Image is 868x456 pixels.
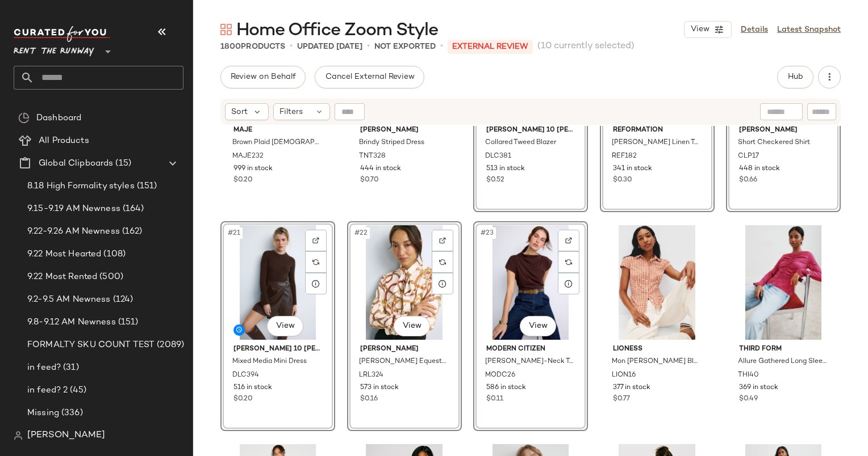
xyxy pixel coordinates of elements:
[777,66,813,88] button: Hub
[485,370,515,381] span: MODC26
[612,151,637,162] span: REF182
[741,24,768,36] a: Details
[27,271,97,284] span: 9.22 Most Rented
[233,175,253,185] span: $0.20
[97,271,123,284] span: (500)
[232,138,321,148] span: Brown Plaid [DEMOGRAPHIC_DATA] Jacket
[439,237,446,244] img: svg%3e
[739,394,758,404] span: $0.49
[27,293,111,306] span: 9.2-9.5 AM Newness
[439,259,446,265] img: svg%3e
[111,293,133,306] span: (124)
[604,225,711,340] img: LION16.jpg
[27,361,61,374] span: in feed?
[14,431,23,440] img: svg%3e
[777,24,841,36] a: Latest Snapshot
[61,361,79,374] span: (31)
[230,73,296,82] span: Review on Behalf
[27,180,135,193] span: 8.18 High Formality styles
[402,322,421,331] span: View
[312,237,319,244] img: svg%3e
[477,225,584,340] img: MODC26.jpg
[27,248,101,261] span: 9.22 Most Hearted
[684,21,732,38] button: View
[232,151,264,162] span: MAJE232
[367,40,370,53] span: •
[267,316,303,336] button: View
[297,41,362,53] p: updated [DATE]
[27,225,120,238] span: 9.22-9.26 AM Newness
[485,357,574,367] span: [PERSON_NAME]-Neck Tee
[440,40,443,53] span: •
[120,202,144,216] span: (164)
[485,138,556,148] span: Collared Tweed Blazer
[374,41,436,53] p: Not Exported
[290,40,293,53] span: •
[360,125,449,136] span: [PERSON_NAME]
[738,370,759,381] span: THI40
[739,344,828,354] span: THIRD FORM
[113,157,131,170] span: (15)
[738,357,827,367] span: Allure Gathered Long Sleeve Blouse
[224,225,331,340] img: DLC394.jpg
[27,316,116,329] span: 9.8-9.12 AM Newness
[690,25,710,34] span: View
[448,40,533,54] p: External REVIEW
[36,112,81,125] span: Dashboard
[227,227,243,239] span: #21
[359,151,386,162] span: TNT328
[360,164,401,174] span: 444 in stock
[155,339,184,352] span: (2089)
[116,316,139,329] span: (151)
[353,227,370,239] span: #22
[613,344,702,354] span: Lioness
[27,407,59,420] span: Missing
[231,106,248,118] span: Sort
[59,407,83,420] span: (336)
[101,248,126,261] span: (108)
[220,41,285,53] div: Products
[612,138,700,148] span: [PERSON_NAME] Linen Top
[394,316,430,336] button: View
[220,24,232,35] img: svg%3e
[565,237,572,244] img: svg%3e
[359,357,448,367] span: [PERSON_NAME] Equestrian Button Down
[739,383,778,393] span: 369 in stock
[360,175,379,185] span: $0.70
[220,66,306,88] button: Review on Behalf
[236,19,438,42] span: Home Office Zoom Style
[233,164,273,174] span: 999 in stock
[612,370,636,381] span: LION16
[537,40,635,53] span: (10 currently selected)
[787,73,803,82] span: Hub
[351,225,458,340] img: LRL324.jpg
[14,26,110,42] img: cfy_white_logo.C9jOOHJF.svg
[324,73,414,82] span: Cancel External Review
[276,322,295,331] span: View
[612,357,700,367] span: Mon [PERSON_NAME] Blouse
[27,339,155,352] span: FORMALTY SKU COUNT TEST
[359,138,424,148] span: Brindy Striped Dress
[479,227,496,239] span: #23
[14,39,94,59] span: Rent the Runway
[528,322,548,331] span: View
[565,259,572,265] img: svg%3e
[232,370,259,381] span: DLC394
[312,259,319,265] img: svg%3e
[27,429,105,442] span: [PERSON_NAME]
[18,112,30,124] img: svg%3e
[39,157,113,170] span: Global Clipboards
[359,370,383,381] span: LRL324
[520,316,556,336] button: View
[68,384,86,397] span: (45)
[232,357,307,367] span: Mixed Media Mini Dress
[730,225,837,340] img: THI40.jpg
[233,125,322,136] span: Maje
[27,202,120,216] span: 9.15-9.19 AM Newness
[120,225,143,238] span: (162)
[738,151,759,162] span: CLP17
[315,66,424,88] button: Cancel External Review
[485,151,511,162] span: DLC381
[135,180,157,193] span: (151)
[613,383,650,393] span: 377 in stock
